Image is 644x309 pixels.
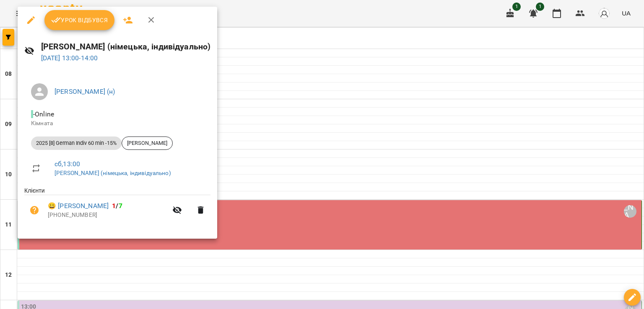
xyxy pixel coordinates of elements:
a: сб , 13:00 [55,160,80,168]
a: 😀 [PERSON_NAME] [48,201,109,211]
p: [PHONE_NUMBER] [48,211,167,219]
p: Кімната [31,119,204,128]
span: [PERSON_NAME] [122,139,172,147]
button: Урок відбувся [44,10,115,30]
ul: Клієнти [24,186,210,228]
span: 1 [112,202,116,210]
span: 2025 [8] German Indiv 60 min -15% [31,139,122,147]
h6: [PERSON_NAME] (німецька, індивідуально) [41,40,211,53]
div: [PERSON_NAME] [122,136,173,150]
span: 7 [119,202,122,210]
a: [PERSON_NAME] (н) [55,88,115,95]
span: Урок відбувся [51,15,108,25]
b: / [112,202,122,210]
a: [PERSON_NAME] (німецька, індивідуально) [55,170,171,176]
a: [DATE] 13:00-14:00 [41,54,98,62]
button: Візит ще не сплачено. Додати оплату? [24,200,44,220]
span: - Online [31,110,56,118]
